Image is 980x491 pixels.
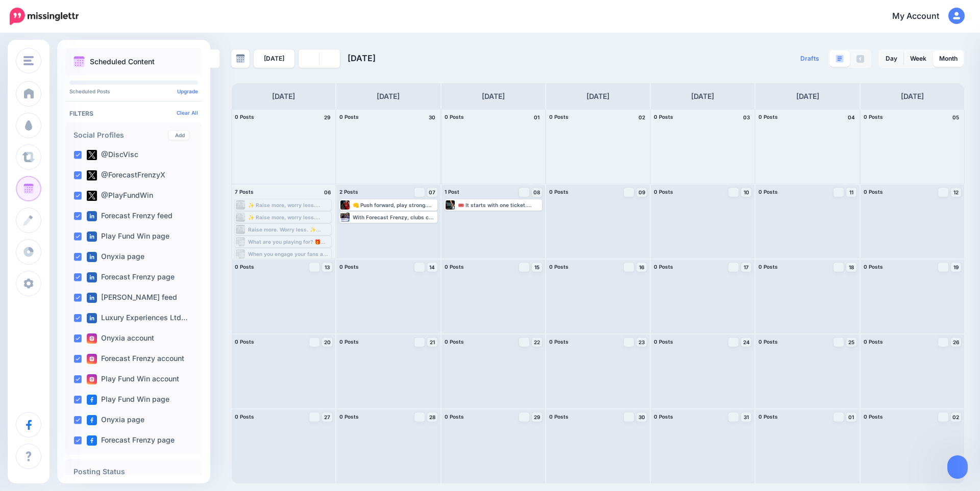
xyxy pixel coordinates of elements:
span: 0 Posts [758,114,778,120]
span: 0 Posts [549,264,569,270]
label: [PERSON_NAME] feed [87,293,177,303]
h4: 02 [636,113,647,122]
span: 0 Posts [864,189,883,195]
h4: Social Profiles [73,132,168,139]
span: 0 Posts [654,414,673,420]
span: 0 Posts [654,264,673,270]
div: 🎟️ It starts with one ticket. Small contributions. Big difference. Every ticket sold through Play... [458,202,541,208]
img: linkedin-square.png [87,313,97,323]
div: Raise more. Worry less. ✨ Simple fundraising for every club and charity. Begin here → [DOMAIN_NAM... [248,226,330,232]
label: Play Fund Win account [87,374,179,384]
h4: 05 [951,113,961,122]
span: 0 Posts [445,339,464,345]
span: 0 Posts [339,114,359,120]
img: linkedin-square.png [87,231,97,242]
span: 18 [849,265,854,270]
span: 22 [534,340,540,345]
span: 26 [953,340,959,345]
span: 0 Posts [654,339,673,345]
a: 27 [322,412,332,422]
h4: 04 [846,113,856,122]
span: 16 [639,265,644,270]
a: 25 [846,338,856,347]
a: 23 [636,338,647,347]
a: Clear All [177,110,198,116]
span: 25 [848,340,854,345]
span: [DATE] [348,53,376,63]
img: instagram-square.png [87,374,97,384]
h4: [DATE] [691,90,714,102]
a: 12 [951,188,961,197]
img: instagram-square.png [87,354,97,364]
a: Add [168,131,189,140]
span: Drafts [800,56,819,62]
a: [DATE] [254,49,295,68]
div: When you engage your fans and offer them something they can’t refuse, it’s a win-win. 🎁 What are ... [248,251,330,257]
span: 01 [848,415,854,420]
a: 10 [741,188,751,197]
label: Forecast Frenzy account [87,354,184,364]
a: 20 [322,338,332,347]
a: Week [904,50,933,67]
span: 21 [430,340,435,345]
a: 07 [427,188,437,197]
span: 28 [429,415,435,420]
span: 11 [849,190,853,195]
span: 31 [744,415,749,420]
span: 0 Posts [235,414,254,420]
h4: Posting Status [73,468,194,475]
div: ✨ Raise more, worry less. Simple fundraising for every club and charity. Play Fund Win makes fund... [248,214,330,220]
a: 21 [427,338,437,347]
div: With Forecast Frenzy, clubs can generate new revenue streams that support both their operations a... [353,214,436,220]
h4: [DATE] [586,90,609,102]
a: My Account [882,4,965,29]
a: 31 [741,412,751,422]
h4: 06 [322,188,332,197]
span: 15 [534,265,540,270]
label: Onyxia page [87,252,144,262]
img: calendar-grey-darker.png [236,54,245,63]
img: facebook-grey-square.png [856,55,864,63]
img: facebook-square.png [87,435,97,446]
span: 23 [639,340,645,345]
a: 17 [741,263,751,272]
span: 29 [534,415,540,420]
span: 07 [429,190,435,195]
span: 2 Posts [339,189,358,195]
span: 20 [324,340,331,345]
span: 0 Posts [235,264,254,270]
a: 08 [532,188,542,197]
h4: [DATE] [482,90,505,102]
span: 0 Posts [445,114,464,120]
span: 0 Posts [339,414,359,420]
span: 24 [743,340,750,345]
span: 17 [744,265,749,270]
h4: [DATE] [377,90,400,102]
span: 13 [325,265,330,270]
h4: [DATE] [901,90,924,102]
span: 0 Posts [549,189,569,195]
span: 0 Posts [549,339,569,345]
a: 11 [846,188,856,197]
label: Play Fund Win page [87,231,169,242]
img: paragraph-boxed.png [836,55,844,63]
a: 28 [427,412,437,422]
a: Drafts [794,49,825,68]
span: 09 [639,190,645,195]
a: 29 [532,412,542,422]
a: 15 [532,263,542,272]
span: 0 Posts [758,189,778,195]
img: linkedin-square.png [87,293,97,303]
h4: 30 [427,113,437,122]
span: 27 [324,415,330,420]
span: 19 [953,265,959,270]
img: linkedin-square.png [87,272,97,282]
label: @PlayFundWin [87,191,153,201]
h4: [DATE] [796,90,819,102]
a: Upgrade [177,88,198,94]
h4: [DATE] [272,90,295,102]
a: 18 [846,263,856,272]
a: 13 [322,263,332,272]
div: What are you playing for? 🎁 How about some amazing club prizes! 🏆 Compete on the Forecast Frenzy ... [248,239,330,245]
span: 0 Posts [654,114,673,120]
